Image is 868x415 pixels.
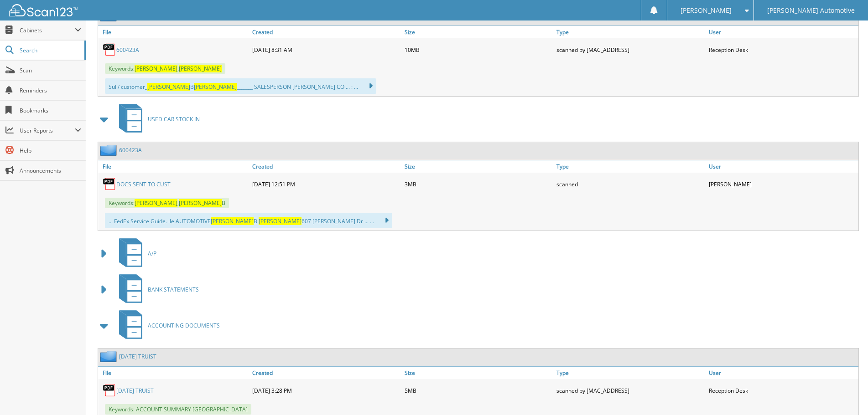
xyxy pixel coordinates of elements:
a: Size [402,26,554,38]
a: [DATE] TRUIST [116,387,154,395]
a: File [98,160,250,173]
span: Keywords: , [105,63,225,74]
a: File [98,367,250,379]
a: Created [250,26,402,38]
div: [PERSON_NAME] [707,175,858,193]
iframe: Chat Widget [822,371,868,415]
span: A/P [148,250,156,257]
img: PDF.png [103,384,116,397]
a: Size [402,160,554,173]
div: Reception Desk [707,41,858,59]
span: Keywords: , B [105,198,229,208]
span: Reminders [20,87,81,94]
span: BANK STATEMENTS [148,286,199,293]
span: Help [20,147,81,154]
span: User Reports [20,127,75,134]
span: [PERSON_NAME] [135,65,177,72]
a: Type [554,160,706,173]
span: USED CAR STOCK IN [148,115,200,123]
a: User [707,160,858,173]
span: [PERSON_NAME] [259,217,301,225]
span: Cabinets [20,26,75,34]
span: Announcements [20,167,81,174]
img: folder2.png [100,351,119,362]
div: 3MB [402,175,554,193]
div: scanned by [MAC_ADDRESS] [554,381,706,400]
span: [PERSON_NAME] [194,83,237,91]
a: Type [554,26,706,38]
img: folder2.png [100,144,119,156]
div: scanned [554,175,706,193]
div: [DATE] 8:31 AM [250,41,402,59]
span: [PERSON_NAME] [681,8,732,13]
a: 600423A [116,46,139,54]
span: ACCOUNTING DOCUMENTS [148,322,220,329]
a: USED CAR STOCK IN [114,101,200,137]
a: ACCOUNTING DOCUMENTS [114,307,220,343]
a: Created [250,160,402,173]
a: Size [402,367,554,379]
span: [PERSON_NAME] [147,83,190,91]
div: Reception Desk [707,381,858,400]
span: Search [20,46,80,54]
a: DOCS SENT TO CUST [116,180,171,188]
span: [PERSON_NAME] Automotive [767,8,855,13]
img: scan123-logo-white.svg [9,4,78,16]
a: File [98,26,250,38]
a: Created [250,367,402,379]
div: 10MB [402,41,554,59]
span: [PERSON_NAME] [179,199,222,207]
a: Type [554,367,706,379]
span: [PERSON_NAME] [135,199,177,207]
a: User [707,367,858,379]
div: [DATE] 3:28 PM [250,381,402,400]
div: ... FedEx Service Guide. ile AUTOMOTIVE B. 607 [PERSON_NAME] Dr ... ... [105,213,392,228]
div: scanned by [MAC_ADDRESS] [554,41,706,59]
div: [DATE] 12:51 PM [250,175,402,193]
img: PDF.png [103,43,116,56]
div: 5MB [402,381,554,400]
a: 600423A [119,146,142,154]
a: [DATE] TRUIST [119,353,156,360]
a: A/P [114,236,156,272]
div: Sul / customer_ B _______ SALESPERSON [PERSON_NAME] CO ... : ... [105,78,376,94]
span: Keywords: ACCOUNT SUMMARY [GEOGRAPHIC_DATA] [105,404,251,415]
img: PDF.png [103,177,116,191]
span: [PERSON_NAME] [179,65,222,72]
span: [PERSON_NAME] [211,217,254,225]
a: User [707,26,858,38]
a: BANK STATEMENTS [114,272,199,307]
span: Bookmarks [20,107,81,114]
span: Scan [20,67,81,74]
